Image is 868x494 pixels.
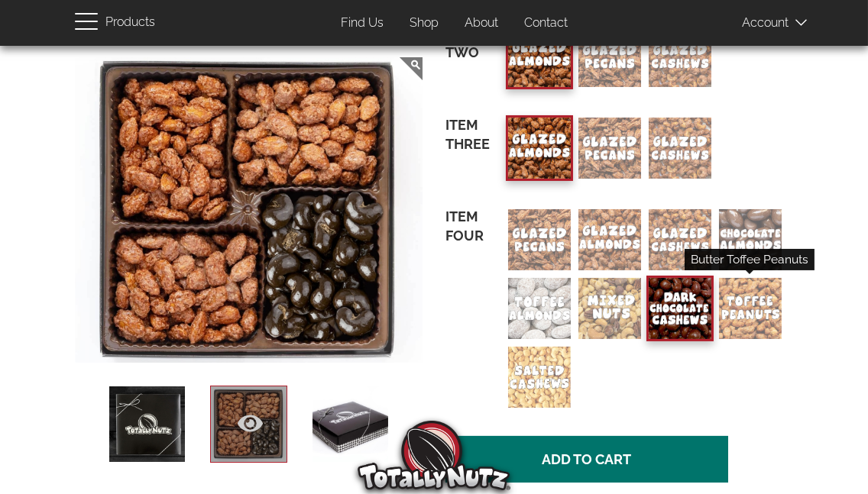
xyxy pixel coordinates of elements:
[445,436,728,483] button: Add to cart
[685,249,815,270] div: Butter Toffee Peanuts
[105,11,155,34] span: Products
[445,115,487,154] div: Item Three
[398,8,450,38] a: Shop
[542,451,632,467] span: Add to cart
[445,207,487,246] div: Item Four
[513,8,579,38] a: Contact
[329,8,395,38] a: Find Us
[453,8,510,38] a: About
[358,421,510,490] img: Totally Nutz Logo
